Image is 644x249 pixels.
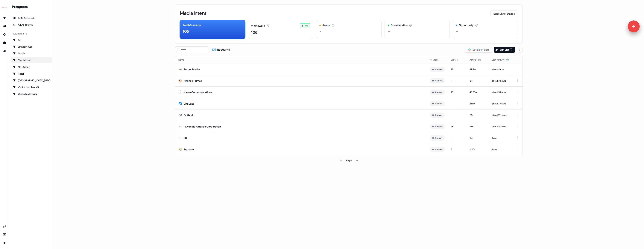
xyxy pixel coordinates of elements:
button: Unaware [435,79,442,82]
a: Go to templates [1,40,7,46]
div: 13s [470,136,486,140]
div: 105 [183,28,189,34]
div: 49:41m [470,67,486,71]
a: Go to team [1,232,7,238]
div: LineLeap [184,102,195,106]
div: Visitor number +3 [13,85,50,89]
a: Go to AG [10,37,52,43]
button: Edit List (1) [494,47,515,53]
button: Unaware [435,91,442,94]
div: 2:14m [470,102,486,106]
div: Opportunity [459,23,474,27]
div: 2:15h [470,125,486,128]
div: about 7 hours [492,102,509,106]
div: about 1 hour [492,67,509,71]
div: about 15 hours [492,125,509,128]
div: Retail [13,72,50,76]
a: Go to attribution [1,48,7,54]
div: Prospects [12,4,52,9]
a: Go to Website Activity [10,91,52,97]
div: ADvendio America Corporation [184,125,221,128]
div: Purpur Media [184,67,200,71]
div: AG [13,38,50,42]
div: 96 [451,125,464,128]
a: Go to Media Intent [10,57,52,63]
a: Go to prospects [1,15,7,21]
div: 1 [451,102,464,106]
div: Starcom [184,148,194,151]
div: Unaware [254,24,265,28]
div: Media [13,52,50,55]
div: ABM Accounts [13,16,50,20]
a: Go to Media [10,50,52,56]
div: 40:50m [470,90,486,94]
div: [GEOGRAPHIC_DATA]/[GEOGRAPHIC_DATA] [13,79,50,82]
a: Go to outbound experience [1,23,7,29]
button: Unaware [435,125,442,128]
button: Last Activity [492,56,509,63]
div: - [456,29,458,34]
div: about 13 hours [492,113,509,117]
div: 105 [251,30,257,35]
div: Filtered lists [12,32,27,35]
button: Unaware [435,136,442,140]
div: 22 [451,67,464,71]
div: - [388,29,390,34]
div: 18s [470,79,486,83]
a: Go to No Owner [10,64,52,70]
div: All Accounts [13,23,50,27]
div: No Owner [13,65,50,69]
a: All accounts [10,22,52,28]
div: 2:07h [470,148,486,151]
button: Visitors [451,56,463,63]
button: Unaware [435,68,442,71]
button: Set Slack alert [465,47,492,53]
div: about 3 hours [492,79,509,83]
div: Website Activity [13,92,50,96]
span: 105 [305,24,308,28]
div: 1 [451,79,464,83]
a: Go to integrations [1,223,7,229]
a: Go to Retail [10,71,52,77]
button: Edit Funnel Stages [490,10,518,17]
button: Unaware [435,148,442,151]
span: 105 [212,48,217,52]
div: Narva Communications [184,90,212,94]
div: 1 [451,136,464,140]
div: about 5 hours [492,90,509,94]
button: Active Time [470,56,486,63]
div: 1 day [492,136,509,140]
a: Go to Visitor number +3 [10,84,52,90]
div: Total Accounts [183,23,201,27]
a: ABM Accounts [10,15,52,21]
a: Go to LinkedIn Ads [10,44,52,50]
div: Outbrain [184,113,194,117]
div: Media Intent [13,58,50,62]
div: 1 day [492,148,509,151]
a: Go to Inbound [1,31,7,37]
div: Stage [430,58,445,62]
th: Name [175,56,427,64]
div: Page 1 [346,159,352,162]
div: Financial Times [184,79,202,83]
div: - [319,29,322,34]
div: Aware [322,23,330,27]
div: Consideration [391,23,408,27]
div: BBI [184,136,187,140]
button: Unaware [435,113,442,117]
a: Go to USA/Canada [10,77,52,83]
div: 1 [451,113,464,117]
div: LinkedIn Ads [13,45,50,49]
div: 8 [451,148,464,151]
button: Unaware [435,102,442,105]
div: 20 [451,90,464,94]
h3: Media Intent [180,11,206,16]
div: 28s [470,113,486,117]
div: accounts [212,48,230,52]
a: Go to profile [1,240,7,246]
